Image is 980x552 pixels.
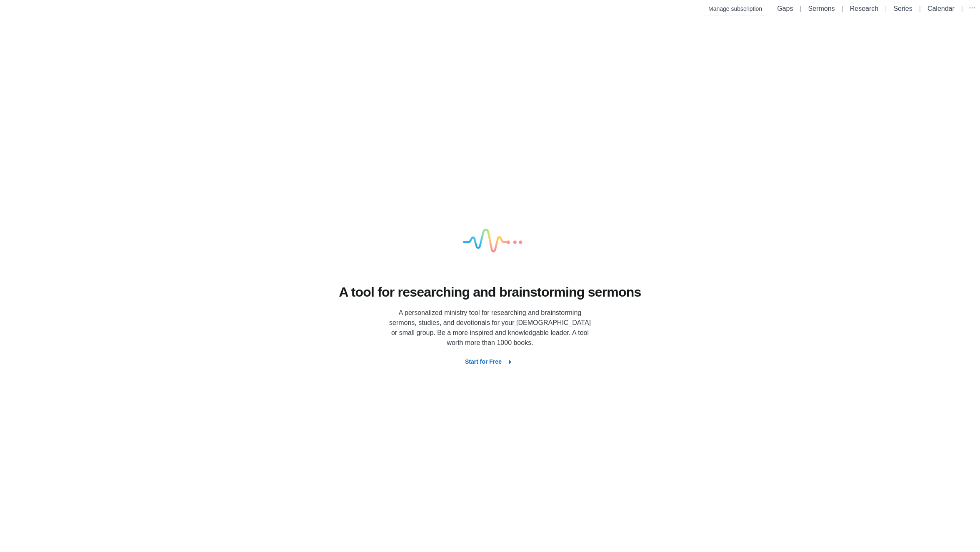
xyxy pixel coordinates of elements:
[458,355,522,370] button: Start for Free
[958,4,966,14] li: |
[386,308,594,348] p: A personalized ministry tool for researching and brainstorming sermons, studies, and devotionals ...
[808,5,835,12] a: Sermons
[339,283,641,301] h1: A tool for researching and brainstorming sermons
[916,4,924,14] li: |
[927,5,955,12] a: Calendar
[777,5,793,12] a: Gaps
[703,2,767,15] button: Manage subscription
[796,4,805,14] li: |
[458,358,522,365] a: Start for Free
[882,4,890,14] li: |
[850,5,878,12] a: Research
[838,4,847,14] li: |
[893,5,912,12] a: Series
[448,200,532,283] img: logo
